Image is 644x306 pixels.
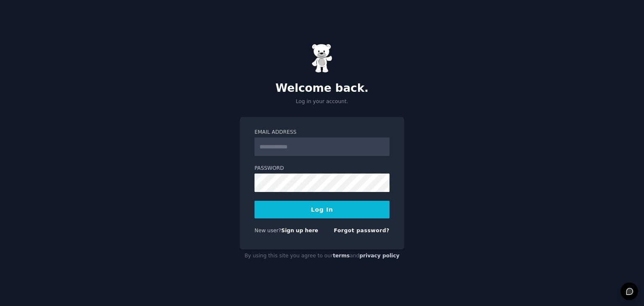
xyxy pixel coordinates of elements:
[359,253,400,259] a: privacy policy
[254,129,390,136] label: Email Address
[240,82,404,95] h2: Welcome back.
[240,249,404,263] div: By using this site you agree to our and
[254,165,390,172] label: Password
[312,44,332,73] img: Gummy Bear
[240,98,404,106] p: Log in your account.
[333,253,350,259] a: terms
[334,228,390,233] a: Forgot password?
[281,228,318,233] a: Sign up here
[254,228,281,233] span: New user?
[254,201,390,218] button: Log In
